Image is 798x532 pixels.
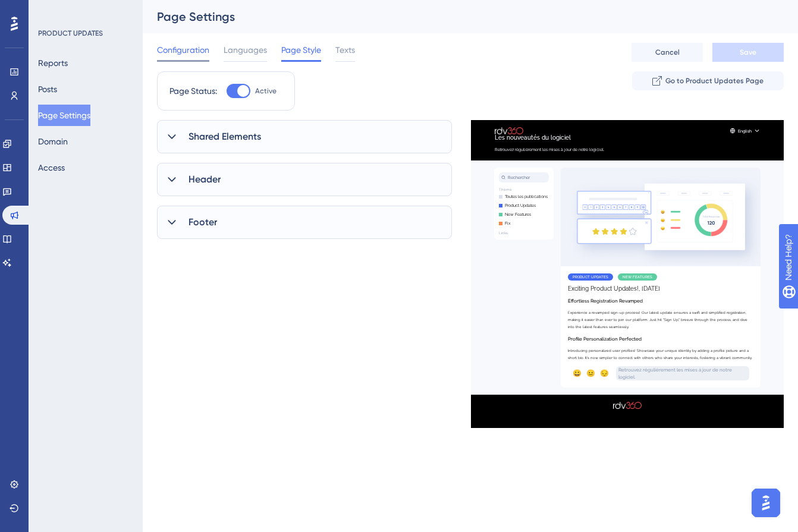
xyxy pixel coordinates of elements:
[157,8,754,25] div: Page Settings
[169,84,217,98] div: Page Status:
[632,71,784,90] button: Go to Product Updates Page
[188,172,221,187] span: Header
[188,130,261,144] span: Shared Elements
[38,105,90,126] button: Page Settings
[38,78,57,100] button: Posts
[224,43,267,57] span: Languages
[255,86,277,96] span: Active
[712,43,784,62] button: Save
[335,43,355,57] span: Texts
[655,48,680,57] span: Cancel
[28,3,74,17] span: Need Help?
[157,43,209,57] span: Configuration
[38,52,68,74] button: Reports
[748,485,784,521] iframe: UserGuiding AI Assistant Launcher
[665,76,764,86] span: Go to Product Updates Page
[38,131,68,152] button: Domain
[740,48,756,57] span: Save
[38,29,103,38] div: PRODUCT UPDATES
[188,215,217,229] span: Footer
[281,43,321,57] span: Page Style
[38,157,65,178] button: Access
[632,43,703,62] button: Cancel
